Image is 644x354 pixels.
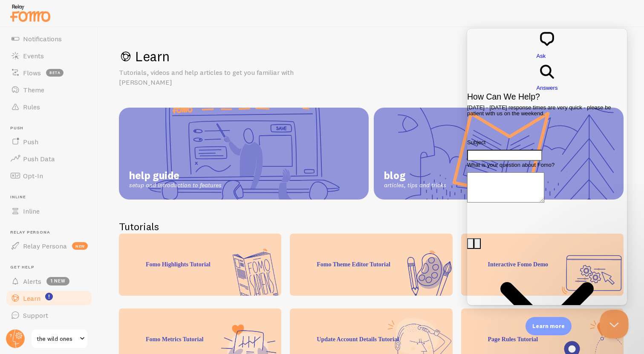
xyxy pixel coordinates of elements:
h2: Tutorials [119,220,624,233]
span: new [72,242,88,250]
a: Theme [5,81,93,98]
a: Push [5,133,93,150]
a: Inline [5,203,93,220]
span: Push [23,137,38,146]
span: Push [10,126,93,131]
span: Inline [23,207,40,215]
a: the wild ones [31,328,88,349]
svg: <p>Watch New Feature Tutorials!</p> [45,293,53,300]
span: Support [23,311,48,320]
span: Push Data [23,154,55,163]
div: Learn more [526,317,572,335]
span: the wild ones [37,334,77,344]
a: blog articles, tips and tricks [374,108,624,200]
span: Relay Persona [23,242,67,250]
span: Relay Persona [10,230,93,235]
span: Rules [23,103,40,111]
a: Support [5,307,93,324]
span: help guide [129,169,222,182]
span: Events [23,51,44,60]
a: Notifications [5,30,93,47]
span: articles, tips and tricks [384,182,446,189]
a: Flows beta [5,64,93,81]
span: Opt-In [23,171,43,180]
iframe: Help Scout Beacon - Close [600,310,629,339]
span: 1 new [46,277,69,285]
span: Flows [23,69,41,77]
a: Push Data [5,150,93,167]
span: Inline [10,194,93,200]
span: Get Help [10,265,93,270]
img: fomo-relay-logo-orange.svg [9,2,52,24]
a: Learn [5,290,93,307]
span: beta [46,69,64,77]
span: Notifications [23,34,62,43]
a: help guide setup and introduction to features [119,108,369,200]
span: blog [384,169,446,182]
span: Learn [23,294,40,303]
span: Alerts [23,277,41,285]
a: Relay Persona new [5,237,93,254]
p: Learn more [532,322,565,330]
a: Rules [5,98,93,115]
h1: Learn [119,48,624,65]
a: Events [5,47,93,64]
a: Opt-In [5,167,93,184]
div: Fomo Highlights Tutorial [119,234,281,296]
iframe: Help Scout Beacon - Live Chat, Contact Form, and Knowledge Base [467,29,627,305]
div: Interactive Fomo Demo [461,234,624,296]
span: setup and introduction to features [129,182,222,189]
p: Tutorials, videos and help articles to get you familiar with [PERSON_NAME] [119,68,323,87]
div: Fomo Theme Editor Tutorial [290,234,452,296]
a: Alerts 1 new [5,273,93,290]
span: Theme [23,86,44,94]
